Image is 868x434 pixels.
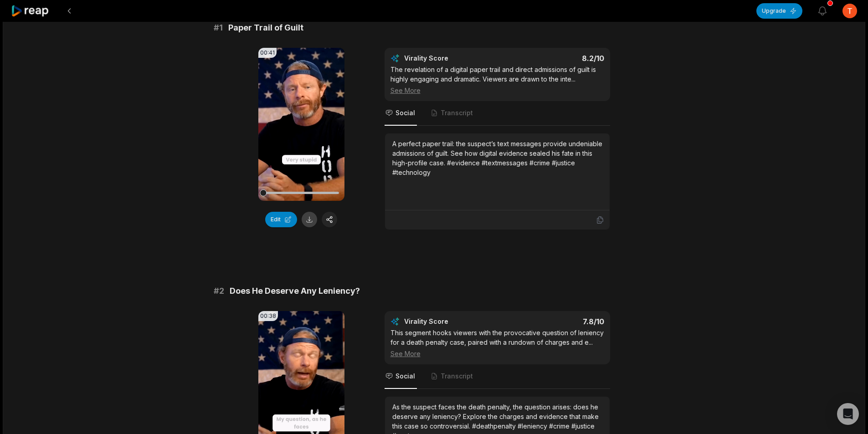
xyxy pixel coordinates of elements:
div: Virality Score [404,317,502,326]
div: Virality Score [404,54,502,63]
div: Open Intercom Messenger [837,403,859,425]
span: Does He Deserve Any Leniency? [230,285,360,297]
nav: Tabs [385,101,610,126]
button: Upgrade [756,3,802,19]
span: # 2 [214,285,224,297]
span: Transcript [441,372,473,381]
div: The revelation of a digital paper trail and direct admissions of guilt is highly engaging and dra... [390,65,604,95]
div: A perfect paper trail: the suspect’s text messages provide undeniable admissions of guilt. See ho... [392,139,602,177]
span: Paper Trail of Guilt [228,21,303,34]
span: Transcript [441,108,473,117]
nav: Tabs [385,364,610,389]
span: Social [395,108,415,117]
span: # 1 [214,21,223,34]
div: 7.8 /10 [506,317,604,326]
button: Edit [265,212,297,227]
span: Social [395,372,415,381]
div: See More [390,86,604,95]
video: Your browser does not support mp4 format. [258,48,344,201]
div: See More [390,349,604,358]
div: This segment hooks viewers with the provocative question of leniency for a death penalty case, pa... [390,328,604,358]
div: 8.2 /10 [506,54,604,63]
